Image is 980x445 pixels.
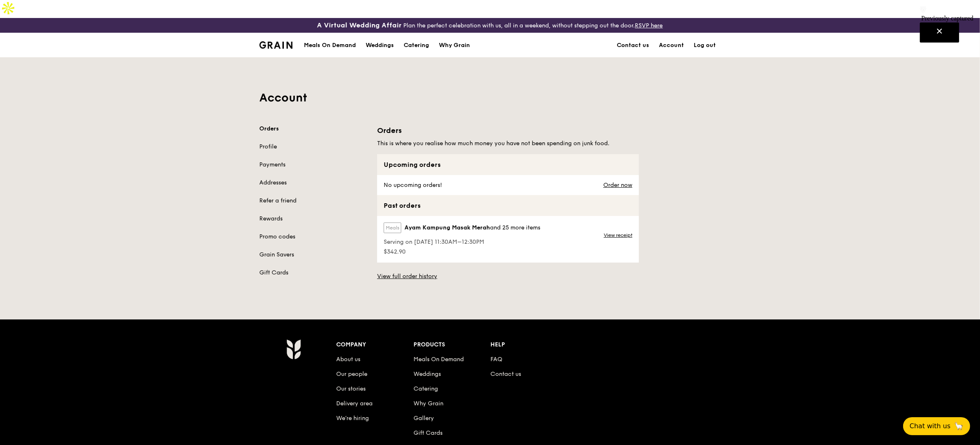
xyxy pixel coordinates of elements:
[361,33,399,58] a: Weddings
[405,224,490,232] span: Ayam Kampung Masak Merah
[336,356,360,363] a: About us
[259,233,367,241] a: Promo codes
[336,339,414,351] div: Company
[414,385,438,392] a: Catering
[336,415,369,422] a: We’re hiring
[490,224,540,231] span: and 25 more items
[414,415,434,422] a: Gallery
[286,339,301,360] img: Grain
[259,32,292,57] a: GrainGrain
[259,90,721,105] h1: Account
[414,356,464,363] a: Meals On Demand
[414,400,443,407] a: Why Grain
[259,251,367,259] a: Grain Savers
[336,385,366,392] a: Our stories
[954,421,964,431] span: 🦙
[377,175,447,195] div: No upcoming orders!
[404,33,429,58] div: Catering
[384,222,401,233] label: Meals
[259,125,367,133] a: Orders
[414,339,491,351] div: Products
[689,33,721,58] a: Log out
[317,21,402,29] h3: A Virtual Wedding Affair
[903,417,970,435] button: Chat with us🦙
[259,179,367,187] a: Addresses
[414,429,443,436] a: Gift Cards
[491,339,568,351] div: Help
[254,21,726,29] div: Plan the perfect celebration with us, all in a weekend, without stepping out the door.
[384,248,540,256] span: $342.90
[259,143,367,151] a: Profile
[259,161,367,169] a: Payments
[336,400,373,407] a: Delivery area
[491,356,503,363] a: FAQ
[377,125,639,136] h1: Orders
[635,22,663,29] a: RSVP here
[491,371,521,378] a: Contact us
[603,182,632,189] a: Order now
[259,269,367,277] a: Gift Cards
[399,33,434,58] a: Catering
[604,232,632,238] a: View receipt
[910,421,951,431] span: Chat with us
[384,238,540,246] span: Serving on [DATE] 11:30AM–12:30PM
[259,197,367,205] a: Refer a friend
[366,33,394,58] div: Weddings
[259,41,292,49] img: Grain
[612,33,654,58] a: Contact us
[377,272,437,281] a: View full order history
[377,195,639,216] div: Past orders
[439,33,470,58] div: Why Grain
[377,139,639,148] h5: This is where you realise how much money you have not been spending on junk food.
[414,371,441,378] a: Weddings
[377,154,639,175] div: Upcoming orders
[434,33,475,58] a: Why Grain
[259,215,367,223] a: Rewards
[336,371,367,378] a: Our people
[304,33,356,58] div: Meals On Demand
[654,33,689,58] a: Account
